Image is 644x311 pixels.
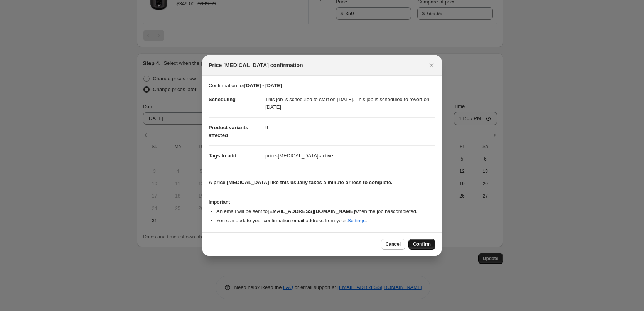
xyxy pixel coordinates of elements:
[209,125,248,138] span: Product variants affected
[386,241,401,247] span: Cancel
[268,208,355,214] b: [EMAIL_ADDRESS][DOMAIN_NAME]
[244,83,282,88] b: [DATE] - [DATE]
[265,145,435,166] dd: price-[MEDICAL_DATA]-active
[209,199,435,205] h3: Important
[209,82,435,90] p: Confirmation for
[209,61,303,69] span: Price [MEDICAL_DATA] confirmation
[216,208,435,215] li: An email will be sent to when the job has completed .
[209,179,393,185] b: A price [MEDICAL_DATA] like this usually takes a minute or less to complete.
[209,153,236,159] span: Tags to add
[209,96,236,102] span: Scheduling
[216,217,435,225] li: You can update your confirmation email address from your .
[265,117,435,138] dd: 9
[413,241,431,247] span: Confirm
[347,218,366,223] a: Settings
[381,239,405,250] button: Cancel
[426,60,437,71] button: Close
[408,239,435,250] button: Confirm
[265,90,435,117] dd: This job is scheduled to start on [DATE]. This job is scheduled to revert on [DATE].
